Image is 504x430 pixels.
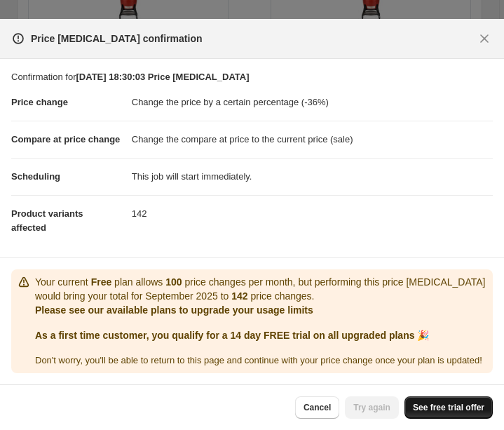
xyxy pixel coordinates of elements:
b: 100 [165,276,182,288]
b: [DATE] 18:30:03 Price [MEDICAL_DATA] [76,72,249,82]
p: Your current plan allows price changes per month, but performing this price [MEDICAL_DATA] would ... [35,275,487,303]
span: Compare at price change [11,134,120,145]
span: Product variants affected [11,208,83,233]
dd: Change the price by a certain percentage (-36%) [132,84,493,121]
button: Cancel [295,396,339,419]
a: See free trial offer [404,396,493,419]
dd: This job will start immediately. [132,158,493,195]
span: Cancel [304,402,331,413]
span: Price [MEDICAL_DATA] confirmation [31,32,203,46]
span: See free trial offer [413,402,484,413]
button: Close [473,27,496,50]
span: Price change [11,97,68,107]
p: Confirmation for [11,70,493,84]
span: Scheduling [11,171,60,182]
dd: Change the compare at price to the current price (sale) [132,121,493,158]
dd: 142 [132,195,493,232]
b: As a first time customer, you qualify for a 14 day FREE trial on all upgraded plans 🎉 [35,330,429,341]
p: Please see our available plans to upgrade your usage limits [35,303,487,317]
b: 142 [231,290,247,302]
b: Free [91,276,112,288]
span: Don ' t worry, you ' ll be able to return to this page and continue with your price change once y... [35,355,482,365]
